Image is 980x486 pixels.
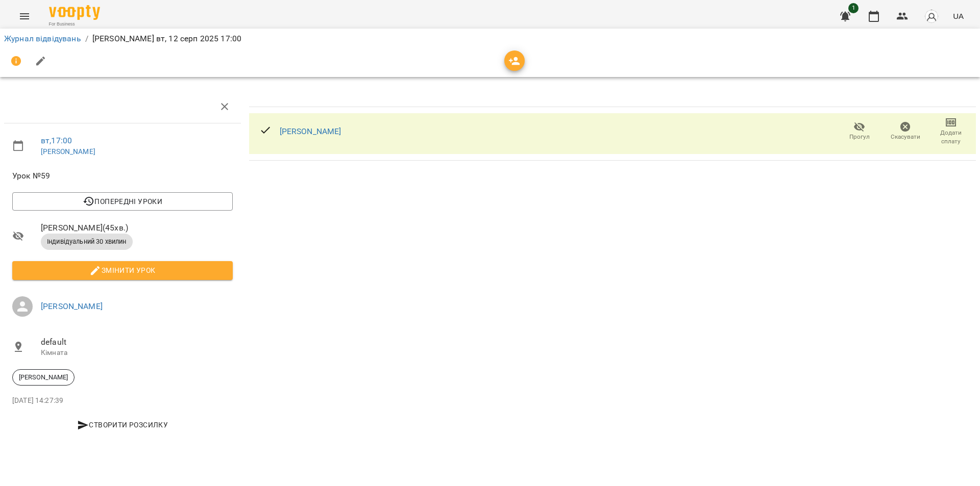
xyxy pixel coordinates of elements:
span: Змінити урок [20,264,225,276]
span: Прогул [849,133,870,141]
a: [PERSON_NAME] [280,126,341,136]
span: Додати сплату [934,129,968,146]
button: UA [949,7,968,25]
span: default [41,336,233,348]
button: Прогул [837,117,883,146]
button: Menu [12,4,37,29]
p: [DATE] 14:27:39 [12,396,233,406]
p: Кімната [41,348,233,358]
span: Скасувати [891,133,920,141]
span: 1 [848,3,859,13]
span: For Business [49,21,100,28]
a: Журнал відвідувань [4,34,81,43]
li: / [85,33,88,45]
nav: breadcrumb [4,33,976,45]
a: вт , 17:00 [41,136,72,145]
button: Змінити урок [12,261,233,279]
img: avatar_s.png [924,9,939,23]
span: Створити розсилку [16,419,229,431]
span: [PERSON_NAME] [13,373,74,382]
span: Урок №59 [12,170,233,182]
button: Попередні уроки [12,192,233,211]
img: Voopty Logo [49,5,100,20]
p: [PERSON_NAME] вт, 12 серп 2025 17:00 [92,33,241,45]
span: UA [953,11,964,21]
span: Індивідуальний 30 хвилин [41,237,133,246]
button: Скасувати [883,117,928,146]
div: [PERSON_NAME] [12,369,75,386]
span: Попередні уроки [20,195,225,208]
span: [PERSON_NAME] ( 45 хв. ) [41,222,233,234]
a: [PERSON_NAME] [41,147,95,156]
a: [PERSON_NAME] [41,301,103,311]
button: Створити розсилку [12,416,233,434]
button: Додати сплату [928,117,974,146]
